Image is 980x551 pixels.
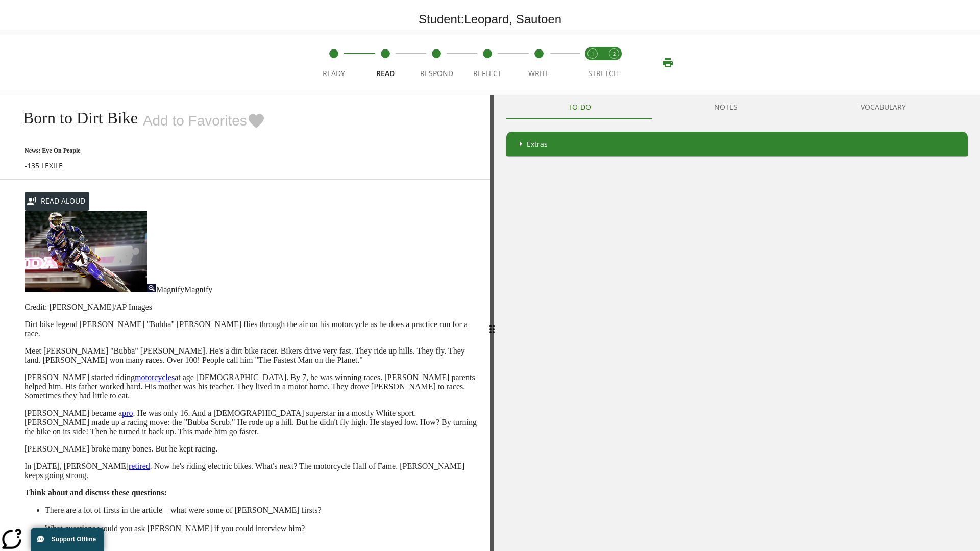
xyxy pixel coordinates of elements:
[24,409,478,436] p: [PERSON_NAME] became a . He was only 16. And a [DEMOGRAPHIC_DATA] superstar in a mostly White spo...
[592,51,594,57] text: 1
[24,488,167,497] strong: Think about and discuss these questions:
[355,35,414,91] button: Read step 2 of 5
[473,68,502,78] span: Reflect
[588,68,619,78] span: STRETCH
[304,35,363,91] button: Ready step 1 of 5
[12,147,265,155] p: News: Eye On People
[509,35,569,91] button: Write step 5 of 5
[490,95,494,551] div: Press Enter or Spacebar and then press right and left arrow keys to move the slider
[24,303,478,312] p: Credit: [PERSON_NAME]/AP Images
[147,284,156,292] img: Magnify
[528,68,550,78] span: Write
[31,528,104,551] button: Support Offline
[24,211,147,292] img: Motocross racer James Stewart flies through the air on his dirt bike.
[494,95,980,551] div: activity
[599,35,629,91] button: Stretch Respond step 2 of 2
[407,35,466,91] button: Respond step 3 of 5
[12,109,138,128] h2: Born to Dirt Bike
[613,51,616,57] text: 2
[12,161,265,171] p: -135 LEXILE
[651,54,684,72] button: Print
[135,373,175,382] a: motorcycles
[24,444,478,454] p: [PERSON_NAME] broke many bones. But he kept racing.
[652,95,799,119] button: NOTES
[129,462,150,470] a: retired
[323,68,345,78] span: Ready
[527,139,548,149] p: Extras
[184,285,212,294] span: Magnify
[506,95,968,119] div: Instructional Panel Tabs
[24,373,478,400] p: [PERSON_NAME] started riding at age [DEMOGRAPHIC_DATA]. By 7, he was winning races. [PERSON_NAME]...
[24,320,478,338] p: Dirt bike legend [PERSON_NAME] "Bubba" [PERSON_NAME] flies through the air on his motorcycle as h...
[45,524,478,533] li: What questions would you ask [PERSON_NAME] if you could interview him?
[506,132,968,156] div: Extras
[122,409,133,417] a: pro
[506,95,652,119] button: TO-DO
[420,68,453,78] span: Respond
[156,285,184,294] span: Magnify
[376,68,395,78] span: Read
[24,462,478,480] p: In [DATE], [PERSON_NAME] . Now he's riding electric bikes. What's next? The motorcycle Hall of Fa...
[458,35,517,91] button: Reflect step 4 of 5
[24,346,478,365] p: Meet [PERSON_NAME] "Bubba" [PERSON_NAME]. He's a dirt bike racer. Bikers drive very fast. They ri...
[45,506,478,515] li: There are a lot of firsts in the article—what were some of [PERSON_NAME] firsts?
[24,192,89,211] button: Read Aloud
[799,95,968,119] button: VOCABULARY
[52,536,96,543] span: Support Offline
[578,35,607,91] button: Stretch Read step 1 of 2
